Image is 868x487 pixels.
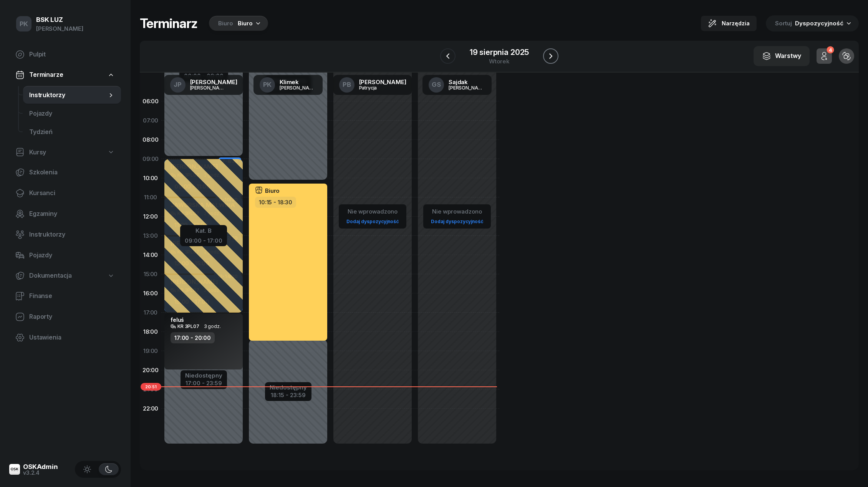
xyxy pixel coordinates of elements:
[9,308,121,326] a: Raporty
[171,332,215,343] div: 17:00 - 20:00
[140,341,161,361] div: 19:00
[164,75,244,95] a: JP[PERSON_NAME][PERSON_NAME]
[270,384,307,390] div: Niedostępny
[29,250,115,260] span: Pojazdy
[140,322,161,341] div: 18:00
[754,46,810,66] button: Warstwy
[140,169,161,188] div: 10:00
[9,66,121,84] a: Terminarze
[766,15,859,31] button: Sortuj Dyspozycyjność
[9,45,121,64] a: Pulpit
[422,75,492,95] a: GSSajdak[PERSON_NAME]
[140,265,161,284] div: 15:00
[140,188,161,207] div: 11:00
[359,85,396,90] div: Patrycja
[280,79,316,85] div: Klimek
[140,207,161,226] div: 12:00
[9,144,121,161] a: Kursy
[270,390,307,398] div: 18:15 - 23:59
[140,399,161,418] div: 22:00
[23,470,58,475] div: v3.2.4
[29,127,115,137] span: Tydzień
[238,19,253,28] div: Biuro
[255,197,296,208] div: 10:15 - 18:30
[140,130,161,149] div: 08:00
[263,81,272,88] span: PK
[140,245,161,265] div: 14:00
[343,81,351,88] span: PB
[36,17,83,23] div: BSK LUZ
[795,20,843,27] span: Dyspozycyjność
[185,371,222,388] button: Niedostępny17:00 - 23:59
[762,51,801,61] div: Warstwy
[29,271,72,281] span: Dokumentacja
[177,324,199,329] div: KR 3PL07
[253,75,323,95] a: PKKlimek[PERSON_NAME]
[9,184,121,202] a: Kursanci
[207,16,268,31] button: BiuroBiuro
[190,85,227,90] div: [PERSON_NAME]
[185,236,222,244] div: 09:00 - 17:00
[470,48,529,56] div: 19 sierpnia 2025
[449,79,485,85] div: Sajdak
[265,188,280,194] span: Biuro
[29,209,115,219] span: Egzaminy
[29,291,115,301] span: Finanse
[140,92,161,111] div: 06:00
[29,230,115,240] span: Instruktorzy
[174,81,182,88] span: JP
[701,16,757,31] button: Narzędzia
[185,373,222,378] div: Niedostępny
[9,205,121,223] a: Egzaminy
[218,19,233,28] div: Biuro
[141,383,161,391] span: 20:51
[185,226,222,236] div: Kat. B
[428,205,486,228] button: Nie wprowadzonoDodaj dyspozycyjność
[343,205,402,228] button: Nie wprowadzonoDodaj dyspozycyjność
[140,361,161,380] div: 20:00
[9,225,121,244] a: Instruktorzy
[29,50,115,60] span: Pulpit
[775,18,793,28] span: Sortuj
[23,464,58,470] div: OSKAdmin
[29,188,115,198] span: Kursanci
[140,303,161,322] div: 17:00
[9,267,121,285] a: Dokumentacja
[140,17,197,30] h1: Terminarz
[185,226,222,244] button: Kat. B09:00 - 17:00
[29,312,115,322] span: Raporty
[185,378,222,386] div: 17:00 - 23:59
[9,163,121,182] a: Szkolenia
[29,333,115,343] span: Ustawienia
[432,81,441,88] span: GS
[333,75,412,95] a: PB[PERSON_NAME]Patrycja
[9,287,121,305] a: Finanse
[204,324,221,329] span: 3 godz.
[428,217,486,226] a: Dodaj dyspozycyjność
[9,246,121,265] a: Pojazdy
[20,21,28,27] span: PK
[140,226,161,245] div: 13:00
[343,217,402,226] a: Dodaj dyspozycyjność
[23,86,121,104] a: Instruktorzy
[190,79,237,85] div: [PERSON_NAME]
[827,46,834,54] div: 4
[343,207,402,217] div: Nie wprowadzono
[29,90,107,100] span: Instruktorzy
[359,79,406,85] div: [PERSON_NAME]
[29,70,63,80] span: Terminarze
[817,48,832,64] button: 4
[140,111,161,130] div: 07:00
[270,383,307,400] button: Niedostępny18:15 - 23:59
[23,123,121,141] a: Tydzień
[29,147,46,157] span: Kursy
[280,85,316,90] div: [PERSON_NAME]
[171,316,184,323] div: feluś
[29,109,115,119] span: Pojazdy
[428,207,486,217] div: Nie wprowadzono
[29,167,115,177] span: Szkolenia
[23,104,121,123] a: Pojazdy
[140,284,161,303] div: 16:00
[449,85,485,90] div: [PERSON_NAME]
[140,149,161,169] div: 09:00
